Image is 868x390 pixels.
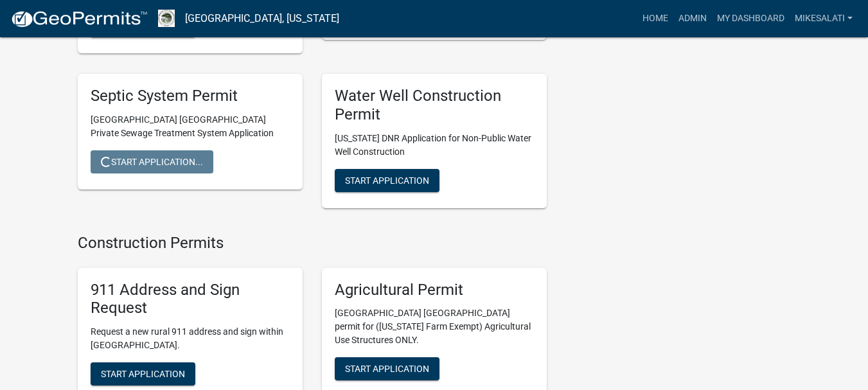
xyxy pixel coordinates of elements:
p: Request a new rural 911 address and sign within [GEOGRAPHIC_DATA]. [91,325,290,352]
span: Start Application [345,175,429,185]
img: Boone County, Iowa [158,10,175,27]
p: [GEOGRAPHIC_DATA] [GEOGRAPHIC_DATA] permit for ([US_STATE] Farm Exempt) Agricultural Use Structur... [335,306,534,347]
span: Start Application [101,369,185,379]
a: Admin [673,6,712,31]
p: [GEOGRAPHIC_DATA] [GEOGRAPHIC_DATA] Private Sewage Treatment System Application [91,113,290,140]
h5: 911 Address and Sign Request [91,281,290,318]
h4: Construction Permits [78,234,547,253]
button: Start Application [335,357,439,380]
h5: Water Well Construction Permit [335,87,534,124]
p: [US_STATE] DNR Application for Non-Public Water Well Construction [335,132,534,159]
a: MikeSalati [790,6,858,31]
a: My Dashboard [712,6,790,31]
h5: Agricultural Permit [335,281,534,299]
span: Start Application [345,364,429,374]
span: Start Application... [101,157,203,167]
button: Start Application [91,362,195,386]
a: [GEOGRAPHIC_DATA], [US_STATE] [185,8,339,30]
a: Home [637,6,673,31]
h5: Septic System Permit [91,87,290,105]
button: Start Application... [91,150,213,173]
button: Start Application [335,169,439,192]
